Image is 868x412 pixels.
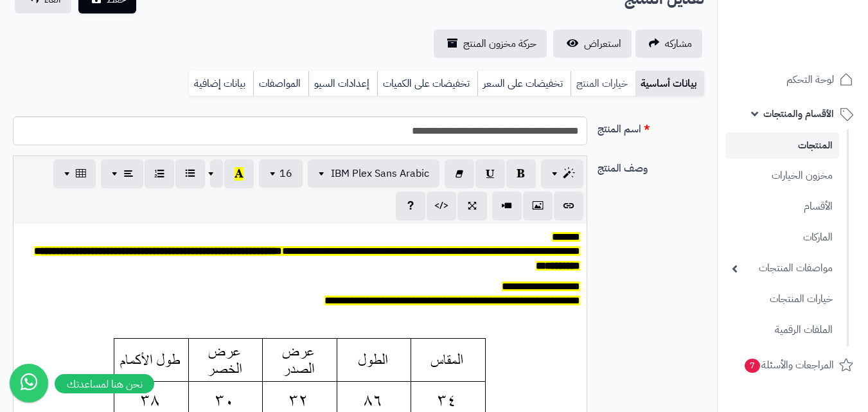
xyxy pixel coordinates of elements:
[725,193,839,220] a: الأقسام
[463,36,536,51] span: حركة مخزون المنتج
[434,30,547,58] a: حركة مخزون المنتج
[477,71,571,96] a: تخفيضات على السعر
[763,105,834,123] span: الأقسام والمنتجات
[592,116,709,137] label: اسم المنتج
[725,255,839,282] a: مواصفات المنتجات
[308,71,377,96] a: إعدادات السيو
[189,71,253,96] a: بيانات إضافية
[553,30,632,58] a: استعراض
[725,285,839,313] a: خيارات المنتجات
[745,359,760,373] span: 7
[635,71,704,96] a: بيانات أساسية
[725,132,839,159] a: المنتجات
[635,30,702,58] a: مشاركه
[377,71,477,96] a: تخفيضات على الكميات
[725,316,839,344] a: الملفات الرقمية
[259,159,303,188] button: 16
[786,71,834,89] span: لوحة التحكم
[725,224,839,251] a: الماركات
[725,64,860,95] a: لوحة التحكم
[308,159,439,188] button: IBM Plex Sans Arabic
[584,36,621,51] span: استعراض
[665,36,692,51] span: مشاركه
[253,71,308,96] a: المواصفات
[592,156,709,176] label: وصف المنتج
[743,356,834,374] span: المراجعات والأسئلة
[725,350,860,381] a: المراجعات والأسئلة7
[571,71,635,96] a: خيارات المنتج
[725,162,839,190] a: مخزون الخيارات
[279,166,292,181] span: 16
[331,166,429,181] span: IBM Plex Sans Arabic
